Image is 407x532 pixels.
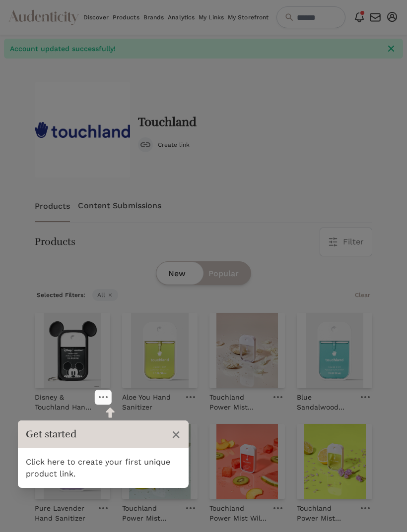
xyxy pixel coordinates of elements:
a: Pure Lavender Hand Sanitizer [35,499,92,523]
span: Popular [208,268,239,280]
a: Blue Sandalwood Hand Sanitizer [297,388,354,412]
a: Disney & Touchland Hand Sanitizer & Holder Set - Special Edition [35,388,92,412]
p: Disney & Touchland Hand Sanitizer & Holder Set - Special Edition [35,392,92,412]
img: Touchland Power Mist Lemon Lime Spritz [297,424,372,499]
img: Aloe You Hand Sanitizer [122,313,198,388]
div: Click here to create your first unique product link. [18,448,189,488]
span: Filter [343,236,364,248]
span: New [168,268,186,280]
span: Account updated successfully! [10,44,380,54]
p: Touchland Power Mist Rainwater [122,503,180,523]
button: Create link [138,137,190,152]
a: Products [35,189,70,222]
img: Touchland Power Mist Wild Watermelon [209,424,285,499]
span: All [92,289,118,301]
a: Content Submissions [78,189,161,222]
a: Touchland Power Mist Wild Watermelon [209,499,267,523]
img: Touchland Power Mist Unscented [209,313,285,388]
span: Create link [158,141,190,149]
img: Disney & Touchland Hand Sanitizer & Holder Set - Special Edition [35,313,110,388]
h3: Products [35,235,75,249]
button: Filter [320,228,372,256]
span: × [171,425,181,444]
span: Selected Filters: [35,289,87,301]
img: 637588e861ace04eef377fd3_touchland-p-800.png [35,82,130,177]
a: Touchland Power Mist Unscented [209,388,267,412]
h2: Touchland [138,116,197,129]
p: Pure Lavender Hand Sanitizer [35,503,92,523]
a: Aloe You Hand Sanitizer [122,388,180,412]
button: Clear [353,289,372,301]
p: Touchland Power Mist Lemon Lime Spritz [297,503,354,523]
a: Touchland Power Mist Rainwater [122,499,180,523]
button: Close Tour [171,424,181,444]
h3: Get started [26,427,166,441]
a: Touchland Power Mist Lemon Lime Spritz [297,499,354,523]
p: Touchland Power Mist Wild Watermelon [209,503,267,523]
p: Touchland Power Mist Unscented [209,392,267,412]
p: Aloe You Hand Sanitizer [122,392,180,412]
img: Blue Sandalwood Hand Sanitizer [297,313,372,388]
p: Blue Sandalwood Hand Sanitizer [297,392,354,412]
